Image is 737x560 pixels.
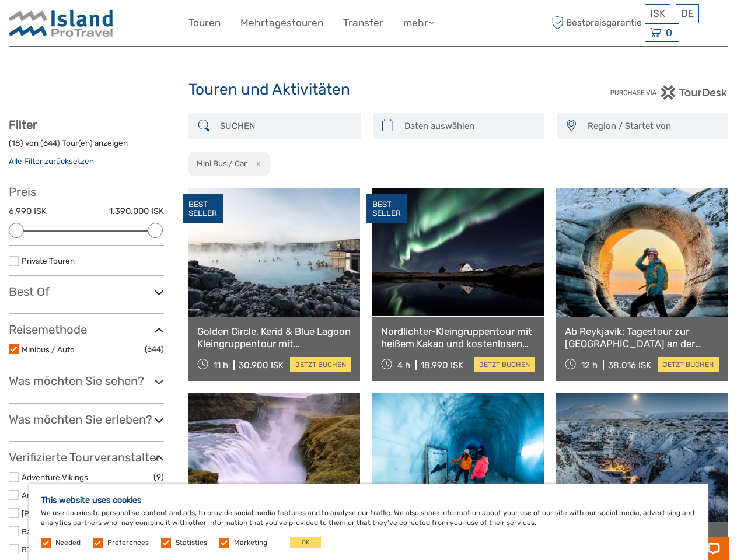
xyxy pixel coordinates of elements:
[134,18,148,32] button: Open LiveChat chat widget
[107,538,149,548] label: Preferences
[9,205,47,218] label: 6.990 ISK
[22,527,50,536] a: BagBee
[421,360,463,370] div: 18.990 ISK
[215,116,354,136] input: SUCHEN
[9,323,164,337] h3: Reisemethode
[474,357,535,372] a: jetzt buchen
[22,256,75,265] a: Private Touren
[290,537,321,548] button: OK
[12,138,20,149] label: 18
[9,374,164,388] h3: Was möchten Sie sehen?
[188,15,221,32] a: Touren
[9,156,94,166] a: Alle Filter zurücksetzen
[290,357,351,372] a: jetzt buchen
[16,20,132,30] p: Chat now
[565,325,719,349] a: Ab Reykjavik: Tagestour zur [GEOGRAPHIC_DATA] an der Südküste
[22,345,75,354] a: Minibus / Auto
[109,205,164,218] label: 1.390.000 ISK
[9,9,114,37] img: Iceland ProTravel
[55,538,81,548] label: Needed
[381,325,535,349] a: Nordlichter-Kleingruppentour mit heißem Kakao und kostenlosen Fotos
[153,470,164,484] span: (9)
[183,194,223,223] div: BEST SELLER
[664,27,674,38] span: 0
[9,285,164,299] h3: Best Of
[582,117,722,136] button: Region / Startet von
[22,545,55,554] a: BT Travel
[22,509,84,518] a: [PERSON_NAME]
[9,118,37,132] strong: Filter
[610,85,728,100] img: PurchaseViaTourDesk.png
[658,357,719,372] a: jetzt buchen
[188,80,549,99] h1: Touren und Aktivitäten
[650,8,665,19] span: ISK
[676,4,699,23] div: DE
[239,360,284,370] div: 30.900 ISK
[197,159,247,168] h2: Mini Bus / Car
[197,325,351,349] a: Golden Circle, Kerid & Blue Lagoon Kleingruppentour mit Eintrittskarte
[581,360,598,370] span: 12 h
[400,116,539,136] input: Daten auswählen
[9,185,164,199] h3: Preis
[29,484,708,560] div: We use cookies to personalise content and ads, to provide social media features and to analyse ou...
[43,138,57,149] label: 644
[22,473,88,482] a: Adventure Vikings
[41,495,696,505] h5: This website uses cookies
[397,360,410,370] span: 4 h
[145,342,164,356] span: (644)
[9,450,164,464] h3: Verifizierte Tourveranstalter
[9,412,164,426] h3: Was möchten Sie erleben?
[9,138,164,156] div: ( ) von ( ) Tour(en) anzeigen
[214,360,228,370] span: 11 h
[366,194,407,223] div: BEST SELLER
[403,15,435,32] a: mehr
[343,15,383,32] a: Transfer
[240,15,323,32] a: Mehrtagestouren
[22,491,87,500] a: Arctic Adventures
[549,13,642,33] span: Bestpreisgarantie
[234,538,267,548] label: Marketing
[176,538,207,548] label: Statistics
[608,360,651,370] div: 38.016 ISK
[249,157,264,170] button: x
